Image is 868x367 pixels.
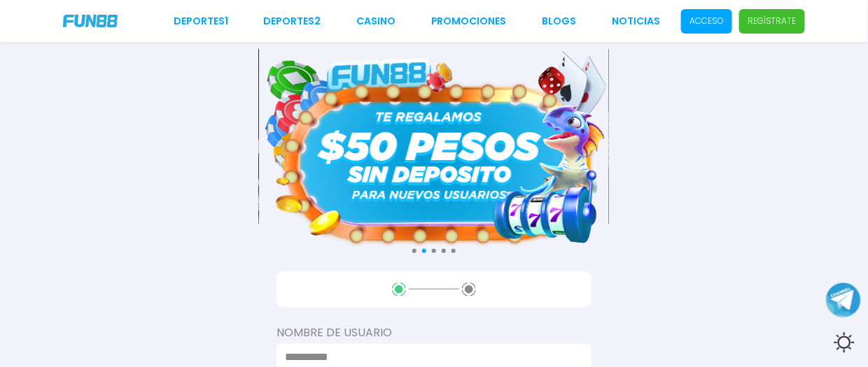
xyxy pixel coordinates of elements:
[826,282,861,318] button: Join telegram channel
[612,14,660,29] a: NOTICIAS
[259,49,609,246] img: Banner
[431,14,507,29] a: Promociones
[689,15,724,27] p: Acceso
[356,14,395,29] a: CASINO
[748,15,797,27] p: Regístrate
[63,15,118,27] img: Company Logo
[826,325,861,360] div: Switch theme
[264,14,321,29] a: Deportes2
[276,324,591,341] label: Nombre de usuario
[542,14,576,29] a: BLOGS
[174,14,228,29] a: Deportes1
